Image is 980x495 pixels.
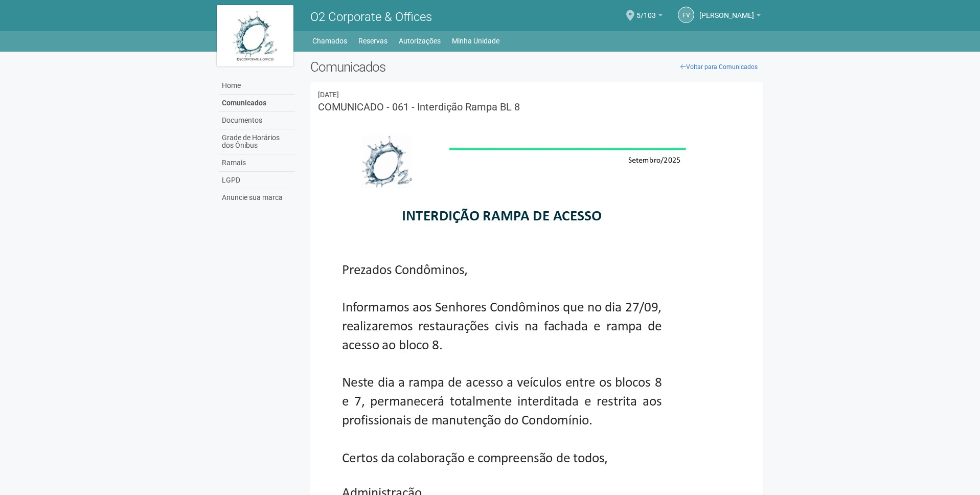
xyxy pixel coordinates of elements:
[699,13,761,21] a: [PERSON_NAME]
[678,7,694,23] a: FV
[452,34,499,48] a: Minha Unidade
[219,129,295,154] a: Grade de Horários dos Ônibus
[358,34,388,48] a: Reservas
[310,10,432,24] span: O2 Corporate & Offices
[219,172,295,189] a: LGPD
[318,102,756,112] h3: COMUNICADO - 061 - Interdição Rampa BL 8
[636,2,656,19] span: 5/103
[219,189,295,206] a: Anuncie sua marca
[219,112,295,129] a: Documentos
[310,59,764,75] h2: Comunicados
[399,34,441,48] a: Autorizações
[219,154,295,172] a: Ramais
[699,2,754,19] span: Fernando Vieira Fontes
[318,90,756,99] div: 26/09/2025 17:30
[219,77,295,95] a: Home
[219,95,295,112] a: Comunicados
[312,34,347,48] a: Chamados
[636,13,663,21] a: 5/103
[675,59,763,75] a: Voltar para Comunicados
[217,5,293,66] img: logo.jpg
